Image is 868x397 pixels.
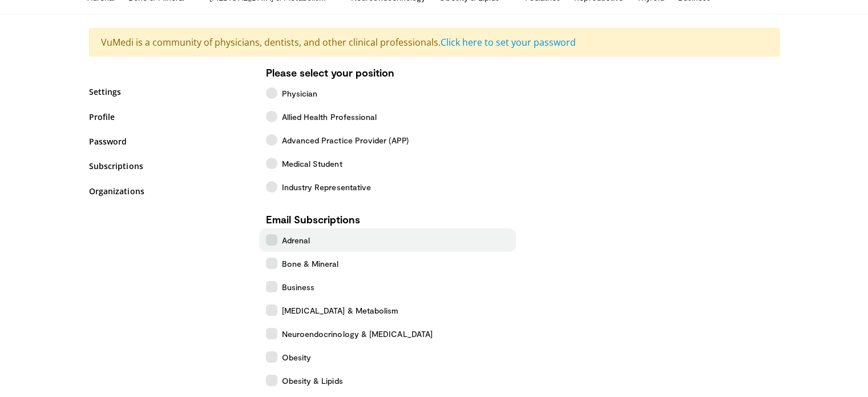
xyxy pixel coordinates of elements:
[89,111,249,123] a: Profile
[282,375,343,387] span: Obesity & Lipids
[89,160,249,172] a: Subscriptions
[89,135,249,147] a: Password
[282,111,377,123] span: Allied Health Professional
[441,36,576,49] a: Click here to set your password
[282,134,409,146] span: Advanced Practice Provider (APP)
[282,351,312,363] span: Obesity
[282,181,372,193] span: Industry Representative
[266,213,360,226] strong: Email Subscriptions
[266,66,394,79] strong: Please select your position
[282,158,342,170] span: Medical Student
[282,87,318,99] span: Physician
[282,234,310,246] span: Adrenal
[89,28,780,57] div: VuMedi is a community of physicians, dentists, and other clinical professionals.
[282,281,315,293] span: Business
[282,258,339,270] span: Bone & Mineral
[89,185,249,197] a: Organizations
[282,328,433,340] span: Neuroendocrinology & [MEDICAL_DATA]
[89,86,249,98] a: Settings
[282,304,399,316] span: [MEDICAL_DATA] & Metabolism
